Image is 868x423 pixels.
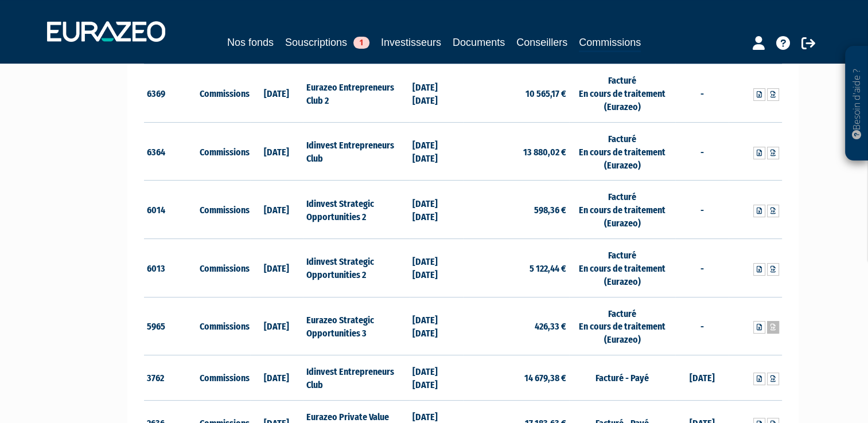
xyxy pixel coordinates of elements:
td: [DATE] [250,238,303,297]
td: [DATE] [DATE] [410,297,463,355]
td: 426,33 € [463,297,569,355]
td: Commissions [197,355,250,401]
a: Souscriptions1 [285,34,369,50]
td: Facturé En cours de traitement (Eurazeo) [569,181,675,239]
img: 1732889491-logotype_eurazeo_blanc_rvb.png [47,21,165,42]
td: Idinvest Entrepreneurs Club [303,355,409,401]
td: [DATE] [DATE] [410,64,463,123]
td: - [675,181,729,239]
td: [DATE] [DATE] [410,238,463,297]
a: Investisseurs [381,34,441,50]
td: - [675,297,729,355]
td: - [675,122,729,181]
td: 6013 [144,238,197,297]
td: [DATE] [DATE] [410,122,463,181]
td: - [675,64,729,123]
td: 5 122,44 € [463,238,569,297]
td: Facturé - Payé [569,355,675,401]
td: 6369 [144,64,197,123]
td: Eurazeo Strategic Opportunities 3 [303,297,409,355]
td: [DATE] [250,181,303,239]
td: [DATE] [250,297,303,355]
p: Besoin d'aide ? [850,52,863,155]
a: Nos fonds [227,34,274,50]
td: - [675,238,729,297]
td: Commissions [197,181,250,239]
a: Commissions [579,34,641,52]
td: Facturé En cours de traitement (Eurazeo) [569,122,675,181]
td: 5965 [144,297,197,355]
a: Documents [453,34,505,50]
td: Commissions [197,64,250,123]
td: 6364 [144,122,197,181]
td: [DATE] [DATE] [410,181,463,239]
td: Idinvest Entrepreneurs Club [303,122,409,181]
td: Facturé En cours de traitement (Eurazeo) [569,297,675,355]
td: [DATE] [250,122,303,181]
td: Commissions [197,238,250,297]
td: [DATE] [250,64,303,123]
td: Facturé En cours de traitement (Eurazeo) [569,238,675,297]
span: 1 [353,37,369,49]
td: Facturé En cours de traitement (Eurazeo) [569,64,675,123]
td: [DATE] [675,355,729,401]
td: [DATE] [DATE] [410,355,463,401]
td: 13 880,02 € [463,122,569,181]
td: 598,36 € [463,181,569,239]
td: Commissions [197,297,250,355]
td: 10 565,17 € [463,64,569,123]
td: 14 679,38 € [463,355,569,401]
a: Conseillers [516,34,567,50]
td: Commissions [197,122,250,181]
td: Idinvest Strategic Opportunities 2 [303,238,409,297]
td: 3762 [144,355,197,401]
td: Eurazeo Entrepreneurs Club 2 [303,64,409,123]
td: [DATE] [250,355,303,401]
td: Idinvest Strategic Opportunities 2 [303,181,409,239]
td: 6014 [144,181,197,239]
